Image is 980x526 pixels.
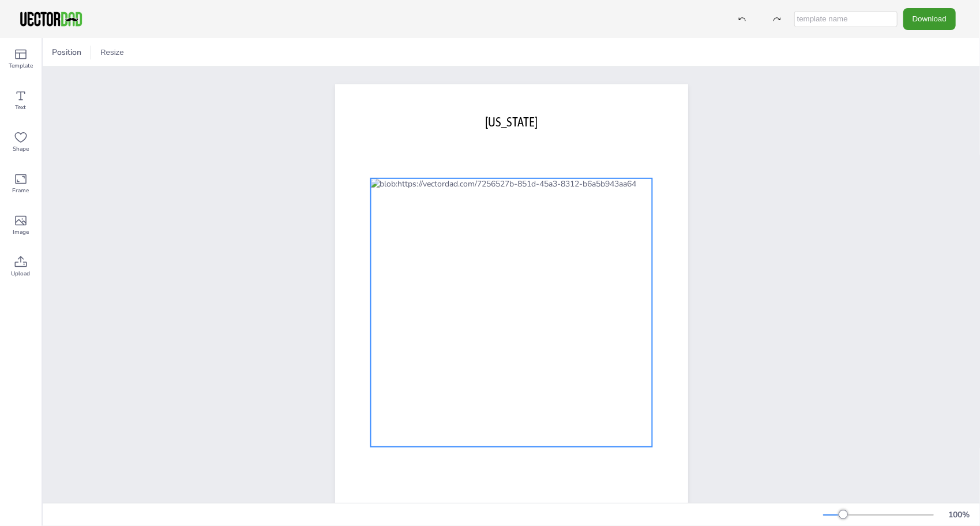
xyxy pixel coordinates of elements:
span: Template [9,61,33,70]
span: Frame [13,186,29,195]
input: template name [794,11,898,27]
div: 100 % [945,509,973,520]
img: VectorDad-1.png [18,10,84,28]
span: Shape [13,144,29,154]
span: Image [13,227,29,237]
button: Download [903,8,956,29]
button: Resize [96,43,129,62]
span: [US_STATE] [485,114,538,129]
span: Position [50,47,84,58]
span: Upload [12,269,31,278]
span: Text [16,103,27,112]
